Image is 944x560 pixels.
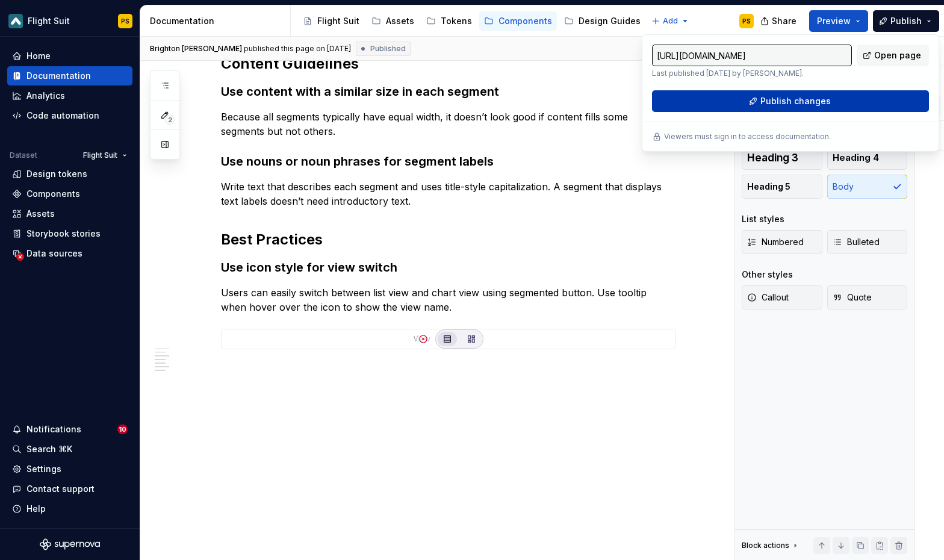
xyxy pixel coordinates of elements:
[26,503,46,515] div: Help
[26,228,101,240] div: Storybook stories
[874,49,921,61] span: Open page
[742,537,800,554] div: Block actions
[221,230,676,249] h2: Best Practices
[747,152,798,164] span: Heading 3
[221,54,676,73] h2: Content Guidelines
[7,184,132,204] a: Components
[117,425,128,434] span: 10
[7,440,132,459] button: Search ⌘K
[150,44,242,54] span: Brighton [PERSON_NAME]
[8,14,23,28] img: ae17a8fc-ed36-44fb-9b50-585d1c09ec6e.png
[742,16,751,26] div: PS
[479,11,557,31] a: Components
[7,479,132,499] button: Contact support
[414,329,483,349] img: 5023d353-605c-40e5-8dfd-7bcf03cd2b3c.png
[873,10,939,32] button: Publish
[754,10,804,32] button: Share
[857,45,929,66] a: Open page
[7,204,132,223] a: Assets
[221,110,676,138] p: Because all segments typically have equal width, it doesn’t look good if content fills some segme...
[652,90,929,112] button: Publish changes
[165,115,175,125] span: 2
[827,285,908,310] button: Quote
[370,44,406,54] span: Published
[742,285,822,310] button: Callout
[298,9,645,33] div: Page tree
[78,147,132,164] button: Flight Suit
[833,291,872,303] span: Quote
[559,11,645,31] a: Design Guides
[7,420,132,439] button: Notifications10
[827,230,908,254] button: Bulleted
[441,15,472,27] div: Tokens
[742,146,822,170] button: Heading 3
[742,213,784,225] div: List styles
[421,11,477,31] a: Tokens
[7,164,132,184] a: Design tokens
[26,208,55,220] div: Assets
[7,244,132,263] a: Data sources
[809,10,868,32] button: Preview
[833,236,880,248] span: Bulleted
[579,15,641,27] div: Design Guides
[772,15,796,27] span: Share
[83,151,117,160] span: Flight Suit
[742,230,822,254] button: Numbered
[747,291,789,303] span: Callout
[760,95,831,107] span: Publish changes
[26,50,51,62] div: Home
[742,541,789,550] div: Block actions
[7,459,132,479] a: Settings
[817,15,851,27] span: Preview
[121,16,129,26] div: PS
[833,152,879,164] span: Heading 4
[26,110,99,122] div: Code automation
[26,168,87,180] div: Design tokens
[26,90,65,102] div: Analytics
[648,13,693,30] button: Add
[742,175,822,199] button: Heading 5
[747,181,790,193] span: Heading 5
[498,15,552,27] div: Components
[26,443,72,455] div: Search ⌘K
[40,538,100,550] svg: Supernova Logo
[890,15,922,27] span: Publish
[26,423,81,435] div: Notifications
[26,70,91,82] div: Documentation
[367,11,419,31] a: Assets
[7,224,132,243] a: Storybook stories
[7,106,132,125] a: Code automation
[2,8,137,34] button: Flight SuitPS
[7,46,132,66] a: Home
[150,15,285,27] div: Documentation
[317,15,359,27] div: Flight Suit
[221,259,676,276] h3: Use icon style for view switch
[7,86,132,105] a: Analytics
[298,11,364,31] a: Flight Suit
[221,285,676,314] p: Users can easily switch between list view and chart view using segmented button. Use tooltip when...
[221,83,676,100] h3: Use content with a similar size in each segment
[28,15,70,27] div: Flight Suit
[386,15,414,27] div: Assets
[742,269,793,281] div: Other styles
[221,179,676,208] p: Write text that describes each segment and uses title-style capitalization. A segment that displa...
[244,44,351,54] div: published this page on [DATE]
[26,188,80,200] div: Components
[10,151,37,160] div: Dataset
[747,236,804,248] span: Numbered
[652,69,852,78] p: Last published [DATE] by [PERSON_NAME].
[26,247,82,260] div: Data sources
[221,154,494,169] strong: Use nouns or noun phrases for segment labels
[663,16,678,26] span: Add
[664,132,831,142] p: Viewers must sign in to access documentation.
[827,146,908,170] button: Heading 4
[7,66,132,86] a: Documentation
[7,499,132,518] button: Help
[26,483,95,495] div: Contact support
[26,463,61,475] div: Settings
